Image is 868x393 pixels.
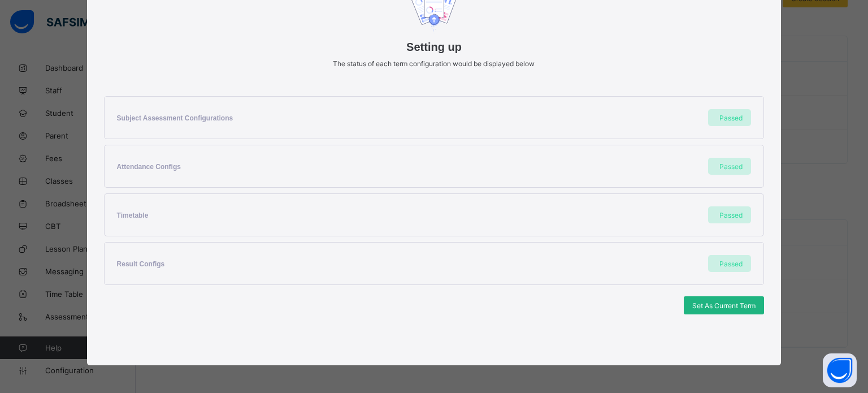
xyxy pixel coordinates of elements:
[117,114,233,122] span: Subject Assessment Configurations
[719,260,743,268] span: Passed
[333,59,535,68] span: The status of each term configuration would be displayed below
[117,211,149,219] span: Timetable
[719,162,743,171] span: Passed
[104,41,765,54] span: Setting up
[692,301,756,310] span: Set As Current Term
[719,114,743,122] span: Passed
[823,353,857,387] button: Open asap
[117,260,165,268] span: Result Configs
[719,211,743,219] span: Passed
[117,163,181,171] span: Attendance Configs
